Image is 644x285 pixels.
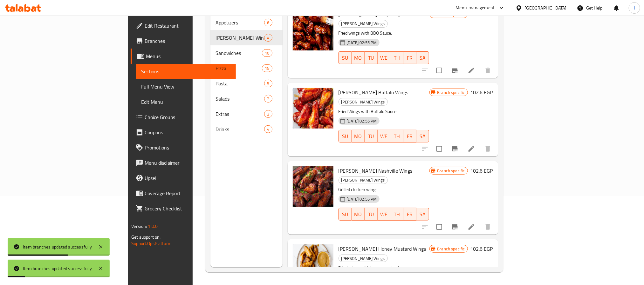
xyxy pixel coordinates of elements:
[341,210,349,219] span: SU
[416,130,429,142] button: SA
[145,144,230,151] span: Promotions
[344,118,380,124] span: [DATE] 02:55 PM
[480,219,496,235] button: delete
[344,196,380,202] span: [DATE] 02:55 PM
[339,20,388,28] div: Lenzo Wings
[378,130,391,142] button: WE
[339,88,408,97] span: [PERSON_NAME] Buffalo Wings
[141,98,230,106] span: Edit Menu
[339,130,352,142] button: SU
[210,76,282,91] div: Pasta5
[525,4,567,11] div: [GEOGRAPHIC_DATA]
[262,65,272,71] span: 15
[419,210,427,219] span: SA
[145,159,230,167] span: Menu disclaimer
[148,222,158,230] span: 1.0.0
[390,208,403,221] button: TH
[339,108,429,116] p: Fried Wings with Buffalo Sauce
[339,176,388,184] div: Lenzo Wings
[210,15,282,30] div: Appetizers6
[339,20,387,27] span: [PERSON_NAME] Wings
[339,255,388,262] div: Lenzo Wings
[354,132,362,141] span: MO
[131,109,236,125] a: Choice Groups
[210,12,282,139] nav: Menu sections
[216,34,264,42] span: [PERSON_NAME] Wings
[468,223,475,231] a: Edit menu item
[264,126,272,132] span: 4
[131,201,236,216] a: Grocery Checklist
[145,22,230,30] span: Edit Restaurant
[131,18,236,33] a: Edit Restaurant
[145,205,230,212] span: Grocery Checklist
[216,110,264,118] span: Extras
[210,122,282,137] div: Drinks4
[145,189,230,197] span: Coverage Report
[435,246,468,252] span: Branch specific
[344,40,380,46] span: [DATE] 02:55 PM
[216,64,262,72] span: Pizza
[264,111,272,117] span: 2
[341,53,349,63] span: SU
[145,113,230,121] span: Choice Groups
[365,208,378,221] button: TU
[264,80,272,87] div: items
[216,95,264,103] span: Salads
[210,45,282,61] div: Sandwiches10
[367,210,375,219] span: TU
[293,244,333,285] img: Lenzo Honey Mustard Wings
[380,210,388,219] span: WE
[339,208,352,221] button: SU
[480,141,496,156] button: delete
[131,49,236,64] a: Menus
[354,53,362,63] span: MO
[365,51,378,64] button: TU
[146,52,230,60] span: Menus
[378,208,391,221] button: WE
[456,4,495,12] div: Menu-management
[141,68,230,75] span: Sections
[378,51,391,64] button: WE
[216,49,262,57] span: Sandwiches
[264,34,272,42] div: items
[131,222,147,230] span: Version:
[293,10,333,50] img: Lenzo BBQ Wings
[131,155,236,170] a: Menu disclaimer
[136,94,236,109] a: Edit Menu
[447,219,462,235] button: Branch-specific-item
[447,63,462,78] button: Branch-specific-item
[339,98,388,106] div: Lenzo Wings
[435,168,468,174] span: Branch specific
[393,210,401,219] span: TH
[339,264,429,272] p: Fried wings with honey mustard sauce.
[216,125,264,133] div: Drinks
[470,88,493,97] h6: 102.6 EGP
[264,110,272,118] div: items
[339,176,387,184] span: [PERSON_NAME] Wings
[210,30,282,45] div: [PERSON_NAME] Wings4
[131,170,236,186] a: Upsell
[262,50,272,56] span: 10
[264,35,272,41] span: 4
[145,174,230,182] span: Upsell
[354,210,362,219] span: MO
[406,210,414,219] span: FR
[403,51,416,64] button: FR
[339,29,429,37] p: Fried wings with BBQ Sauce.
[264,81,272,87] span: 5
[406,53,414,63] span: FR
[293,88,333,129] img: Lenzo Buffalo Wings
[480,63,496,78] button: delete
[216,80,264,87] span: Pasta
[136,79,236,94] a: Full Menu View
[416,51,429,64] button: SA
[131,125,236,140] a: Coupons
[416,208,429,221] button: SA
[468,145,475,153] a: Edit menu item
[210,91,282,106] div: Salads2
[403,130,416,142] button: FR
